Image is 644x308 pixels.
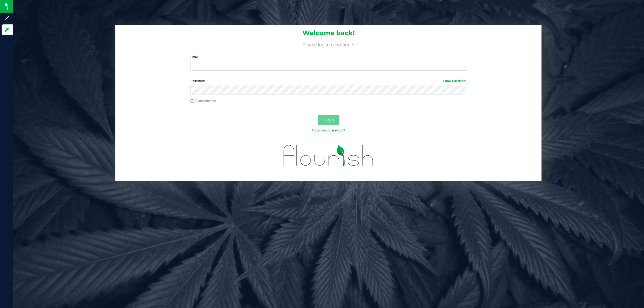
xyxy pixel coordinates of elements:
button: Log In [318,115,339,125]
h4: Please login to continue. [115,41,541,47]
input: Remember me [191,99,194,103]
label: Email [191,55,467,60]
span: Log In [323,118,334,122]
span: Password [191,79,205,83]
inline-svg: Sign up [4,16,9,21]
inline-svg: Log in [4,27,9,32]
label: Remember me [191,98,216,103]
h1: Welcome back! [115,30,541,36]
a: Show Password [443,79,466,83]
a: Forgot your password? [312,129,345,132]
img: flourish_logo.svg [275,138,382,173]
